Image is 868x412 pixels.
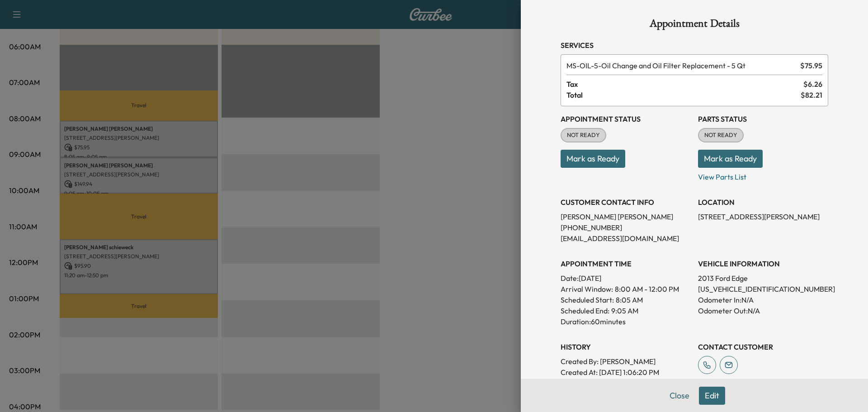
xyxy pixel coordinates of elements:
h3: CONTACT CUSTOMER [698,341,828,352]
span: 8:00 AM - 12:00 PM [615,284,679,294]
h3: LOCATION [698,197,828,208]
h3: APPOINTMENT TIME [561,258,691,269]
span: $ 75.95 [800,60,822,71]
p: Modified By : [PERSON_NAME] [561,378,691,388]
button: Mark as Ready [561,150,625,168]
p: Odometer In: N/A [698,294,828,305]
p: [EMAIL_ADDRESS][DOMAIN_NAME] [561,233,691,244]
h3: CUSTOMER CONTACT INFO [561,197,691,208]
h1: Appointment Details [561,18,828,33]
span: $ 82.21 [801,90,822,100]
span: Total [566,90,801,100]
span: Tax [566,79,803,90]
p: Created At : [DATE] 1:06:20 PM [561,367,691,378]
button: Close [664,387,695,405]
h3: Appointment Status [561,114,691,124]
button: Edit [699,387,725,405]
p: Scheduled End: [561,305,609,316]
h3: History [561,341,691,352]
p: Created By : [PERSON_NAME] [561,356,691,367]
p: [PERSON_NAME] [PERSON_NAME] [561,211,691,222]
p: 9:05 AM [611,305,638,316]
p: [US_VEHICLE_IDENTIFICATION_NUMBER] [698,284,828,294]
p: View Parts List [698,168,828,182]
button: Mark as Ready [698,150,763,168]
span: $ 6.26 [803,79,822,90]
span: NOT READY [561,131,605,140]
p: [STREET_ADDRESS][PERSON_NAME] [698,211,828,222]
h3: Parts Status [698,114,828,124]
p: Duration: 60 minutes [561,316,691,327]
h3: VEHICLE INFORMATION [698,258,828,269]
p: Arrival Window: [561,284,691,294]
p: Odometer Out: N/A [698,305,828,316]
h3: Services [561,40,828,51]
p: 2013 Ford Edge [698,273,828,284]
p: Date: [DATE] [561,273,691,284]
span: Oil Change and Oil Filter Replacement - 5 Qt [566,60,797,71]
p: Scheduled Start: [561,294,614,305]
p: 8:05 AM [616,294,643,305]
span: NOT READY [699,131,743,140]
p: [PHONE_NUMBER] [561,222,691,233]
